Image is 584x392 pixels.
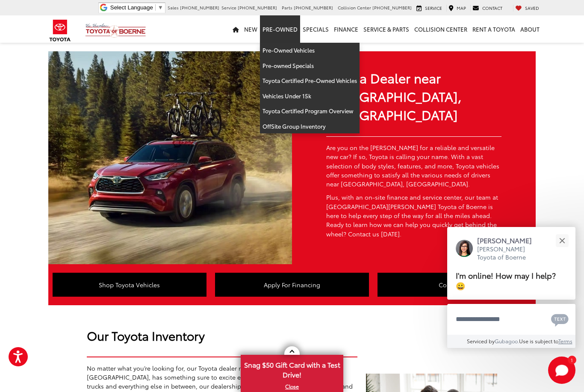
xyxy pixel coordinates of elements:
svg: Text [551,313,569,327]
a: Service [414,5,444,12]
a: Pre-owned Specials [260,58,360,74]
img: Toyota [44,17,76,44]
a: Pre-Owned [260,15,300,43]
button: Toggle Chat Window [548,357,575,384]
span: 1 [571,358,573,362]
div: Our Toyota Inventory [87,327,357,344]
a: Apply For Financing [215,273,369,297]
span: Collision Center [338,4,371,11]
a: Service & Parts: Opens in a new tab [361,15,412,43]
span: Contact [482,5,502,11]
span: Select Language [110,4,153,11]
span: Service [425,5,442,11]
span: Saved [525,5,539,11]
span: [PHONE_NUMBER] [238,4,277,11]
p: [PERSON_NAME] Toyota of Boerne [477,245,540,262]
span: [PHONE_NUMBER] [180,4,219,11]
a: Specials [300,15,331,43]
img: Vic Vaughan Toyota of Boerne [85,23,146,38]
textarea: Type your message [447,304,575,335]
span: Use is subject to [519,337,558,345]
span: ​ [155,4,156,11]
span: Map [457,5,466,11]
a: Toyota Certified Program Overview [260,103,360,119]
span: I'm online! How may I help? 😀 [456,269,556,291]
a: Contact Us [378,273,531,297]
span: Service [221,4,236,11]
p: [PERSON_NAME] [477,236,540,245]
a: Shop Toyota Vehicles [53,273,206,297]
a: OffSite Group Inventory [260,119,360,134]
span: Sales [168,4,179,11]
a: Contact [470,5,504,12]
a: Toyota Certified Pre-Owned Vehicles [260,73,360,88]
div: Toyota Dealer near [GEOGRAPHIC_DATA], [GEOGRAPHIC_DATA] [326,68,501,124]
a: Terms [558,337,572,345]
span: [PHONE_NUMBER] [372,4,412,11]
span: [PHONE_NUMBER] [294,4,333,11]
a: Gubagoo. [495,337,519,345]
a: Collision Center [412,15,470,43]
p: Are you on the [PERSON_NAME] for a reliable and versatile new car? If so, Toyota is calling your ... [326,143,501,189]
a: Rent a Toyota [470,15,518,43]
a: Finance [331,15,361,43]
svg: Start Chat [548,357,575,384]
a: Select Language​ [110,4,163,11]
span: Snag $50 Gift Card with a Test Drive! [242,356,342,382]
a: My Saved Vehicles [513,5,541,12]
div: Close[PERSON_NAME][PERSON_NAME] Toyota of BoerneI'm online! How may I help? 😀Type your messageCha... [447,227,575,348]
p: Plus, with an on-site finance and service center, our team at [GEOGRAPHIC_DATA][PERSON_NAME] Toyo... [326,193,501,238]
a: About [518,15,542,43]
a: Vehicles Under 15k [260,88,360,104]
button: Chat with SMS [549,309,571,329]
a: Map [446,5,468,12]
span: ▼ [158,4,163,11]
span: Serviced by [467,337,495,345]
span: Parts [282,4,292,11]
a: Pre-Owned Vehicles [260,43,360,58]
button: Close [553,231,571,250]
a: New [242,15,260,43]
a: Home [230,15,242,43]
